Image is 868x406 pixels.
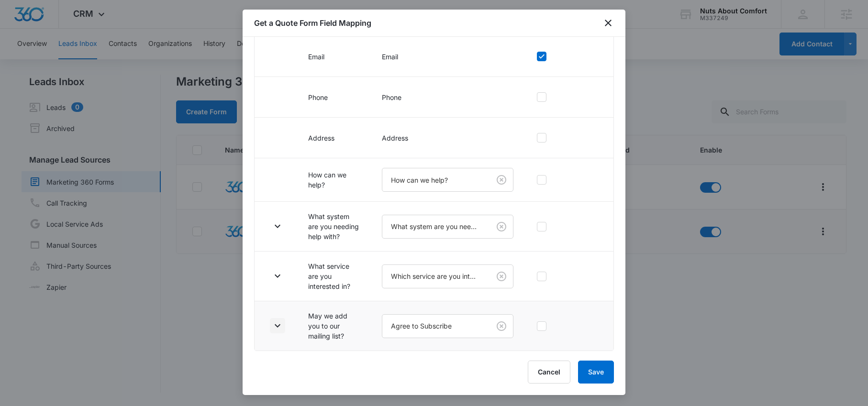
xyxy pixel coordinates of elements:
[494,269,509,284] button: Clear
[382,52,513,62] p: Email
[382,133,513,143] p: Address
[297,158,370,202] td: How can we help?
[602,17,614,29] button: close
[494,318,509,334] button: Clear
[494,172,509,187] button: Clear
[270,219,285,234] button: Toggle Row Expanded
[382,92,513,102] p: Phone
[297,118,370,158] td: Address
[270,318,285,333] button: Toggle Row Expanded
[578,361,614,384] button: Save
[254,17,371,29] h1: Get a Quote Form Field Mapping
[297,36,370,77] td: Email
[297,202,370,252] td: What system are you needing help with?
[297,252,370,301] td: What service are you interested in?
[528,361,570,384] button: Cancel
[297,77,370,118] td: Phone
[270,268,285,284] button: Toggle Row Expanded
[297,301,370,351] td: May we add you to our mailing list?
[494,219,509,234] button: Clear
